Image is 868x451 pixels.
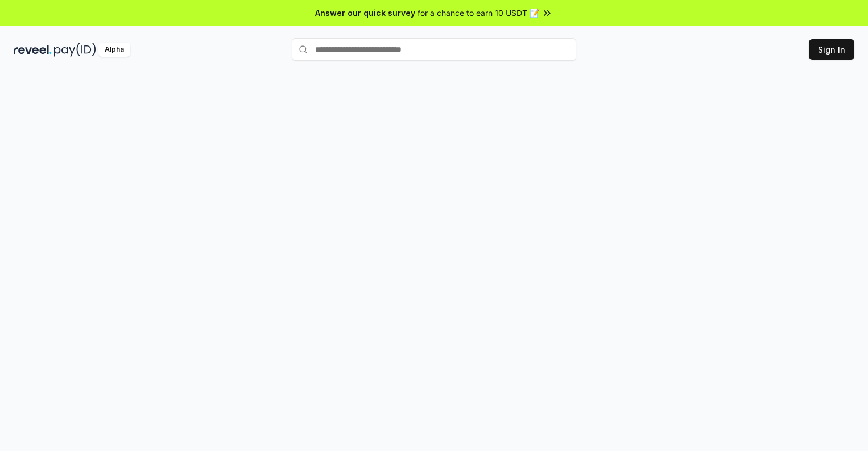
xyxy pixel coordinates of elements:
[54,43,96,57] img: pay_id
[809,39,854,60] button: Sign In
[315,7,415,19] span: Answer our quick survey
[14,43,52,57] img: reveel_dark
[418,7,539,19] span: for a chance to earn 10 USDT 📝
[98,43,130,57] div: Alpha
